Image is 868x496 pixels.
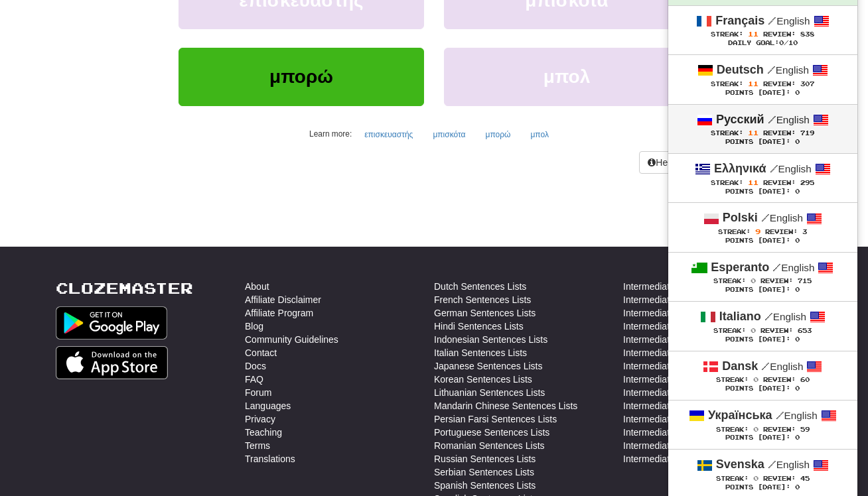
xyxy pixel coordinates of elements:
[763,475,796,482] span: Review:
[764,311,806,322] small: English
[434,465,534,479] a: Serbian Sentences Lists
[768,459,810,470] small: English
[245,399,291,412] a: Languages
[800,426,810,433] span: 59
[623,280,759,293] a: Intermediate Croatian Resources
[434,452,536,465] a: Russian Sentences Lists
[668,105,857,153] a: Русский /English Streak: 11 Review: 719 Points [DATE]: 0
[245,426,282,439] a: Teaching
[760,327,793,334] span: Review:
[682,138,844,147] div: Points [DATE]: 0
[623,452,764,465] a: Intermediate Ukrainian Resources
[357,125,420,145] button: επισκευαστής
[245,386,271,399] a: Forum
[715,14,764,27] strong: Français
[768,458,776,470] span: /
[434,439,545,452] a: Romanian Sentences Lists
[798,277,812,284] span: 715
[623,439,755,452] a: Intermediate Turkish Resources
[245,280,269,293] a: About
[779,39,784,46] span: 0
[798,327,812,334] span: 653
[245,359,266,373] a: Docs
[748,80,759,88] span: 11
[434,280,526,293] a: Dutch Sentences Lists
[245,333,338,346] a: Community Guidelines
[623,359,764,373] a: Intermediate Japanese Resources
[763,179,796,186] span: Review:
[245,306,313,320] a: Affiliate Program
[434,373,532,386] a: Korean Sentences Lists
[434,359,542,373] a: Japanese Sentences Lists
[434,306,536,320] a: German Sentences Lists
[711,31,743,38] span: Streak:
[751,326,756,334] span: 0
[434,293,531,306] a: French Sentences Lists
[56,280,193,296] a: Clozemaster
[425,125,472,145] button: μπισκότα
[711,261,769,274] strong: Esperanto
[772,262,814,273] small: English
[668,55,857,103] a: Deutsch /English Streak: 11 Review: 307 Points [DATE]: 0
[682,188,844,196] div: Points [DATE]: 0
[434,386,545,399] a: Lithuanian Sentences Lists
[269,66,333,87] span: μπορώ
[768,114,810,125] small: English
[434,346,527,359] a: Italian Sentences Lists
[682,434,844,442] div: Points [DATE]: 0
[245,439,270,452] a: Terms
[708,408,772,422] strong: Українська
[623,373,755,386] a: Intermediate Korean Resources
[668,203,857,251] a: Polski /English Streak: 9 Review: 3 Points [DATE]: 0
[776,410,818,421] small: English
[434,399,577,412] a: Mandarin Chinese Sentences Lists
[245,373,263,386] a: FAQ
[723,211,758,224] strong: Polski
[772,261,781,273] span: /
[755,227,760,235] span: 9
[800,475,810,482] span: 45
[711,80,743,88] span: Streak:
[719,310,761,323] strong: Italiano
[623,399,757,412] a: Intermediate Serbian Resources
[761,360,770,372] span: /
[753,375,759,383] span: 0
[711,179,743,186] span: Streak:
[716,113,764,126] strong: Русский
[716,458,764,471] strong: Svenska
[800,31,814,38] span: 838
[682,336,844,344] div: Points [DATE]: 0
[718,228,751,235] span: Streak:
[776,409,784,421] span: /
[623,412,758,426] a: Intermediate Spanish Resources
[668,302,857,350] a: Italiano /English Streak: 0 Review: 653 Points [DATE]: 0
[753,425,759,433] span: 0
[245,346,277,359] a: Contact
[309,129,352,139] small: Learn more:
[761,361,803,372] small: English
[245,293,321,306] a: Affiliate Disclaimer
[716,426,749,433] span: Streak:
[748,129,759,137] span: 11
[523,125,555,145] button: μπολ
[434,320,524,333] a: Hindi Sentences Lists
[767,64,809,76] small: English
[682,237,844,245] div: Points [DATE]: 0
[761,212,770,223] span: /
[716,475,749,482] span: Streak:
[768,15,776,27] span: /
[668,6,857,54] a: Français /English Streak: 11 Review: 838 Daily Goal:0/10
[434,479,536,492] a: Spanish Sentences Lists
[444,48,689,105] button: μπολ
[434,426,549,439] a: Portuguese Sentences Lists
[623,293,749,306] a: Intermediate Dutch Resources
[623,306,753,320] a: Intermediate French Resources
[623,386,767,399] a: Intermediate Lithuanian Resources
[751,277,756,284] span: 0
[682,39,844,48] div: Daily Goal: /10
[800,179,814,186] span: 295
[245,320,263,333] a: Blog
[717,63,764,76] strong: Deutsch
[623,346,749,359] a: Intermediate Italian Resources
[722,359,758,373] strong: Dansk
